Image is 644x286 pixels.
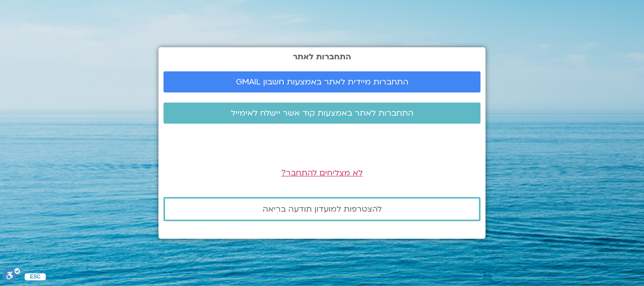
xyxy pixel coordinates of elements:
span: התחברות מיידית לאתר באמצעות חשבון GMAIL [236,77,409,86]
span: התחברות לאתר באמצעות קוד אשר יישלח לאימייל [231,109,414,118]
span: להצטרפות למועדון תודעה בריאה [263,205,382,214]
a: לא מצליחים להתחבר? [281,167,363,178]
a: להצטרפות למועדון תודעה בריאה [164,197,480,221]
a: התחברות לאתר באמצעות קוד אשר יישלח לאימייל [164,103,480,124]
a: התחברות מיידית לאתר באמצעות חשבון GMAIL [164,71,480,92]
h2: התחברות לאתר [164,52,480,61]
